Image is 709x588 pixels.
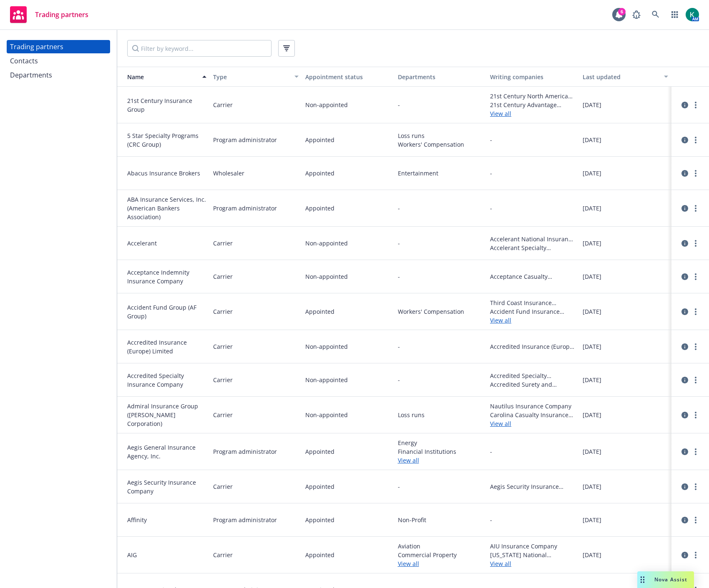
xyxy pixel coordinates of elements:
[618,8,626,15] div: 6
[490,169,492,178] span: -
[127,402,206,428] span: Admiral Insurance Group ([PERSON_NAME] Corporation)
[10,54,38,68] div: Contacts
[213,307,233,316] span: Carrier
[583,135,601,144] span: [DATE]
[691,272,701,282] a: more
[213,204,277,213] span: Program administrator
[127,338,206,355] span: Accredited Insurance (Europe) Limited
[213,515,277,524] span: Program administrator
[7,54,110,68] a: Contacts
[490,550,576,559] span: [US_STATE] National Insurance Co.
[127,195,206,221] span: ABA Insurance Services, Inc. (American Bankers Association)
[583,482,601,491] span: [DATE]
[680,100,690,110] a: circleInformation
[398,73,484,81] div: Departments
[305,204,334,213] span: Appointed
[127,371,206,389] span: Accredited Specialty Insurance Company
[490,298,576,307] span: Third Coast Insurance Company
[398,515,484,524] span: Non-Profit
[654,576,687,583] span: Nova Assist
[305,482,334,491] span: Appointed
[127,550,206,559] span: AIG
[490,92,576,100] span: 21st Century North America Insurance Company
[305,169,334,178] span: Appointed
[680,203,690,213] a: circleInformation
[490,402,576,410] span: Nautilus Insurance Company
[680,515,690,525] a: circleInformation
[490,100,576,109] span: 21st Century Advantage Insurance Company
[647,6,664,23] a: Search
[680,342,690,352] a: circleInformation
[680,307,690,317] a: circleInformation
[398,140,484,149] span: Workers' Compensation
[691,375,701,385] a: more
[691,238,701,248] a: more
[305,272,348,281] span: Non-appointed
[691,482,701,492] a: more
[583,550,601,559] span: [DATE]
[398,438,484,447] span: Energy
[490,307,576,316] span: Accident Fund Insurance Company of America
[691,447,701,457] a: more
[398,410,484,419] span: Loss runs
[680,410,690,420] a: circleInformation
[127,515,206,524] span: Affinity
[398,542,484,550] span: Aviation
[398,482,400,491] span: -
[490,410,576,419] span: Carolina Casualty Insurance Company
[305,73,391,81] div: Appointment status
[666,6,683,23] a: Switch app
[305,550,334,559] span: Appointed
[398,100,400,109] span: -
[490,419,576,428] a: View all
[490,380,576,389] span: Accredited Surety and Casualty Company, Inc.
[490,542,576,550] span: AIU Insurance Company
[691,515,701,525] a: more
[305,447,334,456] span: Appointed
[10,68,52,82] div: Departments
[398,239,400,248] span: -
[680,375,690,385] a: circleInformation
[127,268,206,285] span: Acceptance Indemnity Insurance Company
[691,100,701,110] a: more
[213,550,233,559] span: Carrier
[305,239,348,248] span: Non-appointed
[127,443,206,460] span: Aegis General Insurance Agency, Inc.
[583,515,601,524] span: [DATE]
[213,272,233,281] span: Carrier
[583,342,601,351] span: [DATE]
[583,239,601,248] span: [DATE]
[305,307,334,316] span: Appointed
[127,239,206,248] span: Accelerant
[680,550,690,560] a: circleInformation
[691,342,701,352] a: more
[398,204,400,213] span: -
[691,307,701,317] a: more
[398,456,484,465] a: View all
[583,100,601,109] span: [DATE]
[127,303,206,320] span: Accident Fund Group (AF Group)
[583,447,601,456] span: [DATE]
[213,73,290,81] div: Type
[490,272,576,281] span: Acceptance Casualty Insurance Company
[490,135,492,144] span: -
[7,40,110,53] a: Trading partners
[637,571,694,588] button: Nova Assist
[691,203,701,213] a: more
[10,40,63,53] div: Trading partners
[213,342,233,351] span: Carrier
[121,73,197,81] div: Name
[305,100,348,109] span: Non-appointed
[583,410,601,419] span: [DATE]
[398,550,484,559] span: Commercial Property
[35,11,88,18] span: Trading partners
[686,8,699,21] img: photo
[395,67,487,87] button: Departments
[305,342,348,351] span: Non-appointed
[127,96,206,114] span: 21st Century Insurance Group
[213,169,244,178] span: Wholesaler
[398,559,484,568] a: View all
[398,375,400,384] span: -
[213,135,277,144] span: Program administrator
